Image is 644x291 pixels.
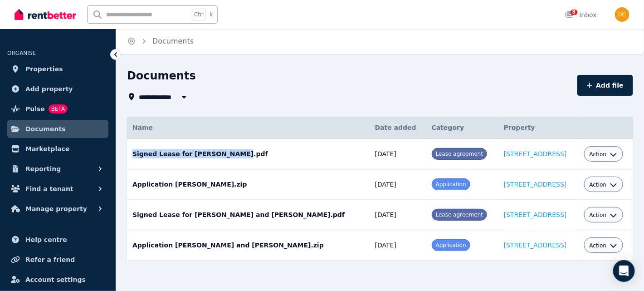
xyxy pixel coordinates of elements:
span: ORGANISE [7,50,36,56]
span: Action [590,181,607,188]
a: [STREET_ADDRESS] [504,150,567,158]
span: Account settings [25,274,86,285]
a: Refer a friend [7,251,108,269]
td: Application [PERSON_NAME] and [PERSON_NAME].zip [127,230,370,261]
button: Manage property [7,200,108,218]
span: BETA [49,104,68,113]
a: Account settings [7,271,108,289]
span: Help centre [25,234,67,245]
nav: Breadcrumb [116,29,205,54]
span: Manage property [25,203,87,214]
span: Application [436,181,466,187]
div: Inbox [565,10,597,20]
button: Reporting [7,160,108,178]
a: Documents [7,120,108,138]
span: Refer a friend [25,254,75,265]
span: Lease agreement [436,212,483,218]
a: Help centre [7,231,108,249]
td: Signed Lease for [PERSON_NAME].pdf [127,139,370,169]
td: [DATE] [370,230,426,261]
span: Properties [25,64,63,74]
td: Application [PERSON_NAME].zip [127,169,370,200]
button: Action [590,242,618,249]
td: Signed Lease for [PERSON_NAME] and [PERSON_NAME].pdf [127,200,370,230]
a: Add property [7,80,108,98]
td: [DATE] [370,139,426,169]
div: Open Intercom Messenger [613,260,635,282]
a: Marketplace [7,140,108,158]
span: Application [436,242,466,248]
button: Action [590,212,618,219]
a: Properties [7,60,108,78]
h1: Documents [127,69,196,83]
span: Action [590,212,607,219]
span: Reporting [25,163,61,174]
a: [STREET_ADDRESS] [504,181,567,188]
button: Action [590,151,618,158]
td: [DATE] [370,200,426,230]
th: Category [426,117,498,139]
a: [STREET_ADDRESS] [504,242,567,249]
span: k [210,11,213,18]
a: Documents [152,37,194,45]
span: Find a tenant [25,183,73,194]
button: Action [590,181,618,188]
span: Pulse [25,104,45,114]
img: Dhiraj Chhetri [615,7,629,22]
span: Ctrl [192,9,206,20]
span: Action [590,242,607,249]
th: Property [498,117,579,139]
button: Add file [577,75,633,96]
span: Lease agreement [436,151,483,157]
a: [STREET_ADDRESS] [504,211,567,218]
span: Name [132,124,153,131]
span: Add property [25,84,73,94]
th: Date added [370,117,426,139]
span: Action [590,151,607,158]
span: Marketplace [25,143,69,154]
a: PulseBETA [7,100,108,118]
td: [DATE] [370,169,426,200]
span: Documents [25,123,66,134]
button: Find a tenant [7,180,108,198]
img: RentBetter [15,8,76,21]
span: 8 [571,10,578,15]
